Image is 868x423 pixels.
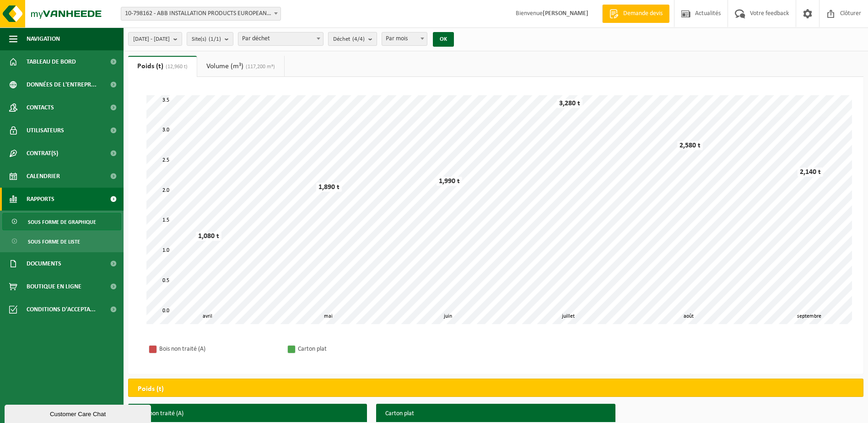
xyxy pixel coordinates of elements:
[298,343,417,355] div: Carton plat
[243,64,275,70] span: (117,200 m³)
[27,73,97,96] span: Données de l'entrepr...
[2,213,121,230] a: Sous forme de graphique
[382,32,427,46] span: Par mois
[238,33,323,45] span: Par déchet
[27,119,64,142] span: Utilisateurs
[121,7,281,21] span: 10-798162 - ABB INSTALLATION PRODUCTS EUROPEAN CENTRE SA - HOUDENG-GOEGNIES
[197,56,284,77] a: Volume (m³)
[27,165,60,188] span: Calendrier
[27,96,54,119] span: Contacts
[677,141,703,150] div: 2,580 t
[27,27,60,50] span: Navigation
[27,252,61,275] span: Documents
[28,213,96,231] span: Sous forme de graphique
[27,50,76,73] span: Tableau de bord
[352,36,365,42] count: (4/4)
[129,379,173,399] h2: Poids (t)
[5,403,153,423] iframe: chat widget
[621,9,665,18] span: Demande devis
[192,33,221,46] span: Site(s)
[328,32,377,46] button: Déchet(4/4)
[798,168,823,177] div: 2,140 t
[437,177,462,186] div: 1,990 t
[382,33,427,45] span: Par mois
[27,298,96,321] span: Conditions d'accepta...
[238,32,323,46] span: Par déchet
[128,56,197,77] a: Poids (t)
[602,5,669,23] a: Demande devis
[27,275,81,298] span: Boutique en ligne
[196,232,221,241] div: 1,080 t
[557,99,582,108] div: 3,280 t
[543,10,588,17] strong: [PERSON_NAME]
[2,233,121,250] a: Sous forme de liste
[121,7,280,20] span: 10-798162 - ABB INSTALLATION PRODUCTS EUROPEAN CENTRE SA - HOUDENG-GOEGNIES
[27,142,58,165] span: Contrat(s)
[27,188,54,211] span: Rapports
[128,32,182,46] button: [DATE] - [DATE]
[209,36,221,42] count: (1/1)
[433,32,454,47] button: OK
[333,33,365,46] span: Déchet
[133,33,170,46] span: [DATE] - [DATE]
[163,64,188,70] span: (12,960 t)
[159,343,278,355] div: Bois non traité (A)
[316,183,342,192] div: 1,890 t
[28,233,80,250] span: Sous forme de liste
[187,32,233,46] button: Site(s)(1/1)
